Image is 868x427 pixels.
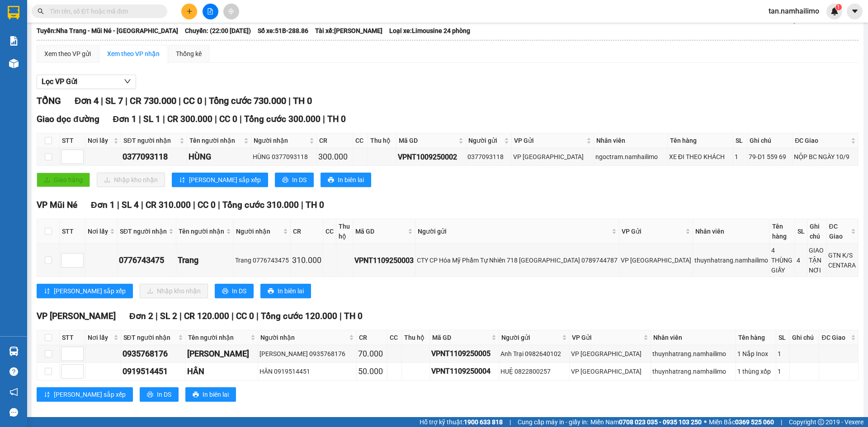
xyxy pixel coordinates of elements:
[306,200,324,210] span: TH 0
[835,4,842,10] sup: 1
[178,254,232,267] div: Trang
[512,148,594,166] td: VP Nha Trang
[179,226,224,236] span: Tên người nhận
[44,288,50,295] span: sort-ascending
[829,221,849,241] span: ĐC Giao
[694,255,768,265] div: thuynhatrang.namhailimo
[509,417,511,427] span: |
[187,347,256,360] div: [PERSON_NAME]
[60,133,85,148] th: STT
[113,114,137,124] span: Đơn 1
[778,366,788,376] div: 1
[121,363,186,380] td: 0919514451
[795,219,807,244] th: SL
[338,175,364,185] span: In biên lai
[37,27,178,34] b: Tuyến: Nha Trang - Mũi Né - [GEOGRAPHIC_DATA]
[9,59,19,68] img: warehouse-icon
[123,333,177,343] span: SĐT người nhận
[215,114,217,124] span: |
[709,417,774,427] span: Miền Bắc
[54,286,126,296] span: [PERSON_NAME] sắp xếp
[176,244,234,277] td: Trang
[735,418,774,426] strong: 0369 525 060
[9,408,18,417] span: message
[321,173,371,187] button: printerIn biên lai
[37,200,77,210] span: VP Mũi Né
[124,78,131,85] span: down
[181,4,197,19] button: plus
[399,136,457,145] span: Mã GD
[37,173,90,187] button: uploadGiao hàng
[156,311,158,321] span: |
[179,95,181,106] span: |
[231,311,234,321] span: |
[418,226,610,236] span: Người gửi
[430,345,499,363] td: VPNT1109250005
[275,173,314,187] button: printerIn DS
[147,391,153,399] span: printer
[693,219,770,244] th: Nhân viên
[207,8,213,14] span: file-add
[464,418,503,426] strong: 1900 633 818
[621,255,691,265] div: VP [GEOGRAPHIC_DATA]
[8,6,19,19] img: logo-vxr
[500,349,568,359] div: Anh Trại 0982640102
[847,4,863,19] button: caret-down
[189,175,261,185] span: [PERSON_NAME] sắp xếp
[396,148,467,166] td: VPNT1009250002
[143,114,160,124] span: SL 1
[398,151,465,163] div: VPNT1009250002
[357,330,388,345] th: CR
[209,95,286,106] span: Tổng cước 730.000
[328,177,334,184] span: printer
[260,284,311,298] button: printerIn biên lai
[140,284,208,298] button: downloadNhập kho nhận
[185,26,251,36] span: Chuyến: (22:00 [DATE])
[259,366,355,376] div: HÂN 0919514451
[851,7,859,15] span: caret-down
[203,389,229,399] span: In biên lai
[222,288,228,295] span: printer
[514,136,585,145] span: VP Gửi
[60,330,85,345] th: STT
[358,347,386,360] div: 70.000
[430,363,499,380] td: VPNT1109250004
[37,75,136,89] button: Lọc VP Gửi
[60,219,85,244] th: STT
[222,200,299,210] span: Tổng cước 310.000
[795,136,849,145] span: ĐC Giao
[44,49,91,59] div: Xem theo VP gửi
[570,345,651,363] td: VP Nha Trang
[189,150,250,163] div: HÙNG
[130,95,176,106] span: CR 730.000
[184,311,229,321] span: CR 120.000
[42,76,77,87] span: Lọc VP Gửi
[323,219,336,244] th: CC
[389,26,470,36] span: Loại xe: Limousine 24 phòng
[513,152,593,162] div: VP [GEOGRAPHIC_DATA]
[139,114,141,124] span: |
[37,284,133,298] button: sort-ascending[PERSON_NAME] sắp xếp
[254,136,307,145] span: Người nhận
[188,333,248,343] span: Tên người nhận
[187,365,256,378] div: HÂN
[809,245,825,275] div: GIAO TẬN NƠI
[44,391,50,399] span: sort-ascending
[167,114,212,124] span: CR 300.000
[301,200,303,210] span: |
[776,330,790,345] th: SL
[163,114,165,124] span: |
[291,219,323,244] th: CR
[189,136,242,145] span: Tên người nhận
[9,347,19,356] img: warehouse-icon
[340,311,342,321] span: |
[420,417,503,427] span: Hỗ trợ kỹ thuật:
[571,349,649,359] div: VP [GEOGRAPHIC_DATA]
[256,311,259,321] span: |
[500,366,568,376] div: HUỆ 0822800257
[236,226,281,236] span: Người nhận
[288,95,291,106] span: |
[368,133,396,148] th: Thu hộ
[186,8,193,14] span: plus
[123,136,178,145] span: SĐT người nhận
